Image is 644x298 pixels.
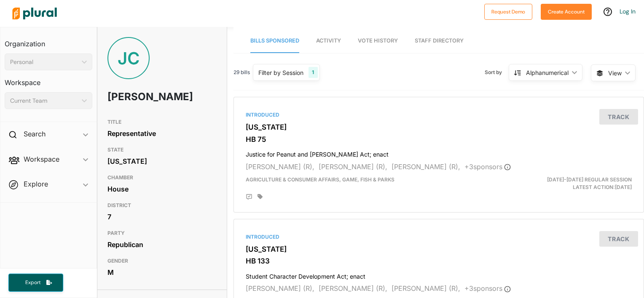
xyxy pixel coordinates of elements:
span: [PERSON_NAME] (R), [246,162,314,171]
h4: Student Character Development Act; enact [246,269,632,280]
span: + 3 sponsor s [464,284,511,293]
span: Vote History [358,37,398,44]
h3: STATE [107,145,217,155]
span: [PERSON_NAME] (R), [319,284,387,293]
a: Vote History [358,29,398,53]
div: M [107,266,217,279]
div: Introduced [246,233,632,241]
div: Personal [10,58,78,67]
a: Log In [620,8,636,15]
span: [PERSON_NAME] (R), [246,284,314,293]
h3: TITLE [107,117,217,127]
h3: HB 133 [246,257,632,265]
span: [DATE]-[DATE] Regular Session [547,176,632,183]
div: House [107,183,217,195]
button: Create Account [541,4,592,20]
span: Sort by [485,69,509,76]
h3: [US_STATE] [246,123,632,131]
div: Latest Action: [DATE] [505,176,638,191]
div: Representative [107,127,217,140]
button: Request Demo [484,4,532,20]
div: 7 [107,210,217,223]
a: Bills Sponsored [250,29,299,53]
a: Create Account [541,7,592,16]
h2: Search [24,129,46,138]
a: Staff Directory [415,29,464,53]
span: 29 bills [233,69,250,76]
div: Add tags [258,194,263,200]
h4: Justice for Peanut and [PERSON_NAME] Act; enact [246,147,632,158]
a: Activity [316,29,341,53]
div: Republican [107,238,217,251]
button: Track [599,109,638,125]
h3: DISTRICT [107,200,217,210]
h3: Organization [5,32,92,50]
h3: GENDER [107,256,217,266]
div: Current Team [10,96,78,105]
div: Alphanumerical [526,68,569,77]
h3: CHAMBER [107,173,217,183]
span: Agriculture & Consumer Affairs, Game, Fish & Parks [246,176,394,183]
div: Introduced [246,111,632,119]
h3: Workspace [5,70,92,89]
span: + 3 sponsor s [464,162,511,171]
span: [PERSON_NAME] (R), [392,162,460,171]
h3: HB 75 [246,135,632,144]
div: Filter by Session [258,68,303,77]
span: Bills Sponsored [250,37,299,44]
div: Add Position Statement [246,194,252,200]
span: [PERSON_NAME] (R), [392,284,460,293]
h3: PARTY [107,228,217,238]
h3: [US_STATE] [246,245,632,253]
button: Track [599,231,638,247]
a: Request Demo [484,7,532,16]
span: Activity [316,37,341,44]
div: 1 [309,67,317,78]
span: View [608,69,622,77]
div: [US_STATE] [107,155,217,168]
span: Export [19,279,46,286]
h1: [PERSON_NAME] [107,84,173,109]
div: JC [107,37,150,79]
span: [PERSON_NAME] (R), [319,162,387,171]
button: Export [8,274,63,292]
